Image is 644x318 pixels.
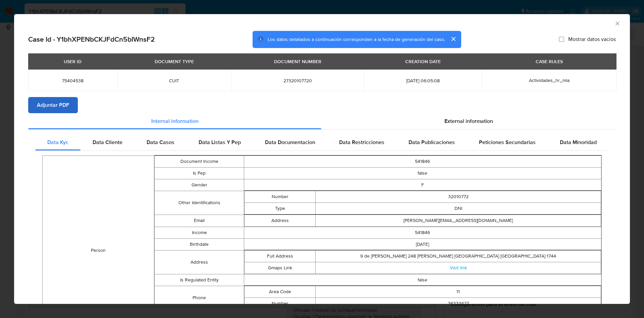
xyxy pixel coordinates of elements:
td: Other Identifications [155,191,244,215]
span: Data Listas Y Pep [199,138,241,146]
td: 541846 [244,155,601,167]
td: Is Regulated Entity [155,274,244,286]
div: DOCUMENT TYPE [151,56,198,67]
span: Data Minoridad [560,138,597,146]
td: [PERSON_NAME][EMAIL_ADDRESS][DOMAIN_NAME] [316,215,601,226]
td: Number [244,191,316,202]
td: 11 [316,286,601,298]
span: CUIT [125,78,223,84]
span: Data Casos [147,138,174,146]
span: Peticiones Secundarias [479,138,536,146]
div: Detailed internal info [35,134,609,150]
td: false [244,274,601,286]
td: Address [155,250,244,274]
td: Number [244,298,316,309]
td: Phone [155,286,244,310]
td: [DATE] [244,238,601,250]
div: USER ID [60,56,86,67]
td: 541846 [244,227,601,238]
td: Gmaps Link [244,262,316,274]
td: Email [155,215,244,227]
td: DNI [316,202,601,214]
td: 9 de [PERSON_NAME] 248 [PERSON_NAME] [GEOGRAPHIC_DATA] [GEOGRAPHIC_DATA] 1744 [316,250,601,262]
td: Gender [155,179,244,191]
div: DOCUMENT NUMBER [270,56,325,67]
span: Data Documentacion [265,138,315,146]
td: false [244,167,601,179]
td: Type [244,202,316,214]
div: CREATION DATE [401,56,445,67]
span: 27320107720 [239,78,356,84]
span: Actividades_hr_mla [529,77,570,84]
td: F [244,179,601,191]
span: Data Kyc [47,138,68,146]
span: Data Cliente [93,138,122,146]
a: Visit link [450,264,467,271]
td: Address [244,215,316,226]
span: Mostrar datos vacíos [568,36,616,43]
td: Birthdate [155,238,244,250]
button: Adjuntar PDF [28,97,78,113]
td: Is Pep [155,167,244,179]
span: Los datos detallados a continuación corresponden a la fecha de generación del caso. [268,36,445,43]
span: Internal information [151,117,199,125]
button: cerrar [445,31,461,47]
span: [DATE] 06:05:08 [372,78,474,84]
span: 75404538 [36,78,109,84]
input: Mostrar datos vacíos [559,37,564,42]
td: Document Income [155,155,244,167]
div: Detailed info [28,113,616,129]
span: Data Publicaciones [409,138,455,146]
td: 36333427 [316,298,601,309]
div: closure-recommendation-modal [14,14,630,304]
h2: Case Id - Y1bhXPENbCKJFdCn5bIWnsF2 [28,35,155,44]
td: 32010772 [316,191,601,202]
span: Data Restricciones [339,138,384,146]
td: Area Code [244,286,316,298]
button: Cerrar ventana [614,20,620,26]
td: Income [155,227,244,238]
td: Full Address [244,250,316,262]
div: CASE RULES [532,56,567,67]
span: External information [444,117,493,125]
span: Adjuntar PDF [37,98,69,112]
